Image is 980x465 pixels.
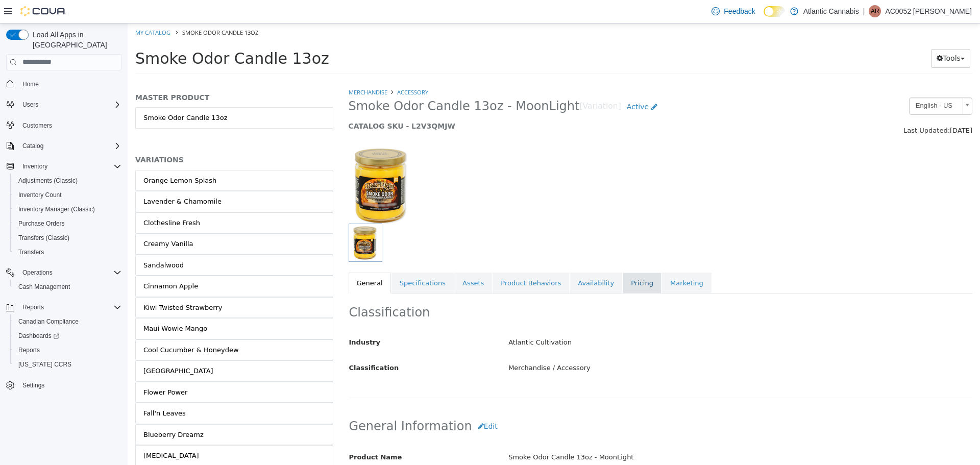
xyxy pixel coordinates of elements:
[327,249,364,271] a: Assets
[18,301,121,313] span: Reports
[18,317,79,326] span: Canadian Compliance
[707,1,759,21] a: Feedback
[14,232,121,244] span: Transfers (Classic)
[16,427,71,437] div: [MEDICAL_DATA]
[221,75,452,91] span: Smoke Odor Candle 13oz - MoonLight
[724,6,755,16] span: Feedback
[2,97,126,112] button: Users
[18,78,43,90] a: Home
[2,378,126,393] button: Settings
[764,6,785,17] input: Dark Mode
[345,394,376,412] button: Edit
[29,30,121,50] span: Load All Apps in [GEOGRAPHIC_DATA]
[2,139,126,153] button: Catalog
[18,160,121,173] span: Inventory
[534,249,584,271] a: Marketing
[16,406,76,417] div: Blueberry Dreamz
[22,121,52,130] span: Customers
[18,119,56,132] a: Customers
[18,379,121,391] span: Settings
[2,265,126,280] button: Operations
[14,344,44,356] a: Reports
[18,346,40,354] span: Reports
[22,101,38,109] span: Users
[264,249,326,271] a: Specifications
[20,6,66,16] img: Cova
[14,358,76,371] a: [US_STATE] CCRS
[22,381,44,389] span: Settings
[16,300,80,310] div: Maui Wowie Mango
[14,189,66,201] a: Inventory Count
[222,340,272,348] span: Classification
[18,219,65,228] span: Purchase Orders
[16,215,65,226] div: Creamy Vanilla
[871,5,879,17] span: AR
[221,98,685,107] h5: CATALOG SKU - L2V3QMJW
[22,268,53,277] span: Operations
[18,283,70,291] span: Cash Management
[452,79,493,87] small: [Variation]
[863,5,865,17] p: |
[222,315,253,323] span: Industry
[18,301,48,313] button: Reports
[10,280,126,294] button: Cash Management
[18,119,121,132] span: Customers
[22,162,47,170] span: Inventory
[222,394,845,412] h2: General Information
[14,358,121,371] span: Washington CCRS
[8,132,206,141] h5: VARIATIONS
[18,160,52,173] button: Inventory
[373,336,852,354] div: Merchandise / Accessory
[10,314,126,329] button: Canadian Compliance
[803,5,859,17] p: Atlantic Cannabis
[16,152,89,162] div: Orange Lemon Splash
[8,5,43,13] a: My Catalog
[222,430,275,437] span: Product Name
[442,249,495,271] a: Availability
[269,65,301,72] a: Accessory
[18,191,62,199] span: Inventory Count
[822,103,845,111] span: [DATE]
[373,425,852,443] div: Smoke Odor Candle 13oz - MoonLight
[18,248,44,256] span: Transfers
[16,364,60,374] div: Flower Power
[16,237,56,247] div: Sandalwood
[6,72,121,420] nav: Complex example
[14,330,63,342] a: Dashboards
[869,5,881,17] div: AC0052 Rice Tanita
[221,249,263,271] a: General
[2,118,126,133] button: Customers
[18,205,95,213] span: Inventory Manager (Classic)
[18,266,57,279] button: Operations
[16,194,72,205] div: Clothesline Fresh
[2,300,126,314] button: Reports
[10,329,126,343] a: Dashboards
[16,385,58,395] div: Fall'n Leaves
[14,281,121,293] span: Cash Management
[22,303,44,311] span: Reports
[803,26,843,44] button: Tools
[16,173,94,183] div: Lavender & Chamomile
[22,80,39,88] span: Home
[10,188,126,202] button: Inventory Count
[222,281,845,297] h2: Classification
[14,175,121,187] span: Adjustments (Classic)
[14,203,99,215] a: Inventory Manager (Classic)
[781,74,845,91] a: English - US
[14,315,121,328] span: Canadian Compliance
[18,140,47,152] button: Catalog
[18,332,59,340] span: Dashboards
[14,203,121,215] span: Inventory Manager (Classic)
[18,360,71,369] span: [US_STATE] CCRS
[8,69,206,79] h5: MASTER PRODUCT
[10,174,126,188] button: Adjustments (Classic)
[22,142,43,150] span: Catalog
[14,189,121,201] span: Inventory Count
[14,330,121,342] span: Dashboards
[16,342,86,353] div: [GEOGRAPHIC_DATA]
[18,177,78,185] span: Adjustments (Classic)
[14,232,73,244] a: Transfers (Classic)
[55,5,131,13] span: Smoke Odor Candle 13oz
[10,343,126,357] button: Reports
